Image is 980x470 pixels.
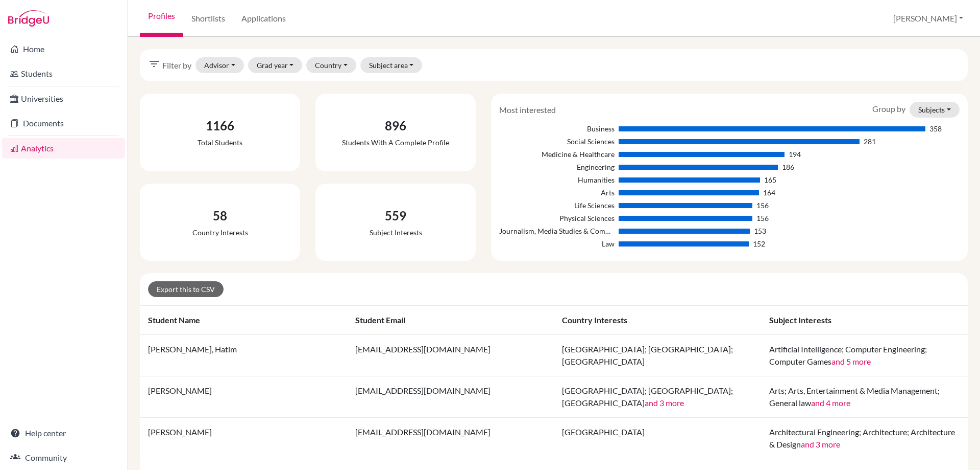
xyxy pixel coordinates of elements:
div: Journalism, Media Studies & Communication [499,226,614,236]
td: [EMAIL_ADDRESS][DOMAIN_NAME] [347,376,554,418]
a: Documents [2,113,125,133]
div: Total students [198,137,242,148]
div: Life Sciences [499,200,614,211]
th: Country interests [554,306,761,335]
a: Students [2,63,125,84]
button: Advisor [195,57,244,73]
a: Universities [2,88,125,109]
td: [EMAIL_ADDRESS][DOMAIN_NAME] [347,335,554,376]
div: 165 [764,174,776,185]
div: Physical Sciences [499,213,614,223]
button: and 4 more [811,397,850,409]
div: Subject interests [370,227,422,238]
div: Business [499,123,614,134]
div: 152 [753,238,765,249]
div: 186 [782,162,794,172]
td: [GEOGRAPHIC_DATA]; [GEOGRAPHIC_DATA]; [GEOGRAPHIC_DATA] [554,335,761,376]
button: Country [306,57,356,73]
button: [PERSON_NAME] [889,9,968,28]
div: 281 [864,136,876,147]
div: 1166 [198,117,242,135]
div: Engineering [499,162,614,172]
div: Country interests [192,227,248,238]
div: 559 [370,207,422,225]
td: [PERSON_NAME] [140,418,347,459]
div: 164 [763,187,775,198]
button: and 3 more [645,397,684,409]
a: Help center [2,423,125,443]
div: Law [499,238,614,249]
td: [PERSON_NAME], Hatim [140,335,347,376]
th: Student email [347,306,554,335]
div: 58 [192,207,248,225]
td: Architectural Engineering; Architecture; Architecture & Design [761,418,968,459]
div: Students with a complete profile [342,137,449,148]
div: Most interested [492,104,563,116]
th: Subject interests [761,306,968,335]
a: Community [2,447,125,468]
button: Subjects [910,102,960,118]
div: Group by [865,102,967,118]
div: 194 [789,149,801,160]
td: Arts; Arts, Entertainment & Media Management; General law [761,376,968,418]
div: 156 [756,213,769,223]
a: Home [2,39,125,59]
div: 153 [754,226,766,236]
td: [GEOGRAPHIC_DATA] [554,418,761,459]
td: Artificial Intelligence; Computer Engineering; Computer Games [761,335,968,376]
div: 156 [756,200,769,211]
a: Analytics [2,138,125,159]
div: Arts [499,187,614,198]
div: Humanities [499,174,614,185]
a: Export this to CSV [148,281,224,297]
div: Social Sciences [499,136,614,147]
button: Grad year [248,57,303,73]
div: Medicine & Healthcare [499,149,614,160]
td: [PERSON_NAME] [140,376,347,418]
div: 358 [929,123,942,134]
button: Subject area [360,57,423,73]
button: and 3 more [801,438,840,451]
th: Student name [140,306,347,335]
td: [GEOGRAPHIC_DATA]; [GEOGRAPHIC_DATA]; [GEOGRAPHIC_DATA] [554,376,761,418]
span: Filter by [162,59,191,72]
img: Bridge-U [8,10,49,27]
i: filter_list [148,58,160,70]
div: 896 [342,117,449,135]
button: and 5 more [831,355,871,368]
td: [EMAIL_ADDRESS][DOMAIN_NAME] [347,418,554,459]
